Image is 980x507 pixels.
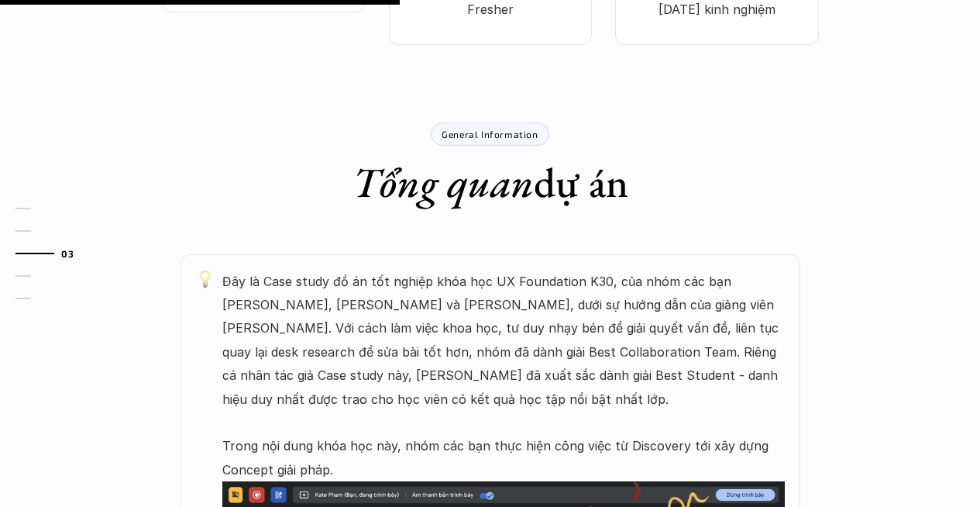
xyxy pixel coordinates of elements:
p: General Information [442,129,538,140]
strong: 03 [61,248,74,259]
p: Đây là Case study đồ án tốt nghiệp khóa học UX Foundation K30, của nhóm các bạn [PERSON_NAME], [P... [222,270,785,482]
a: 03 [15,244,89,263]
h1: dự án [352,157,628,208]
em: Tổng quan [352,155,534,209]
